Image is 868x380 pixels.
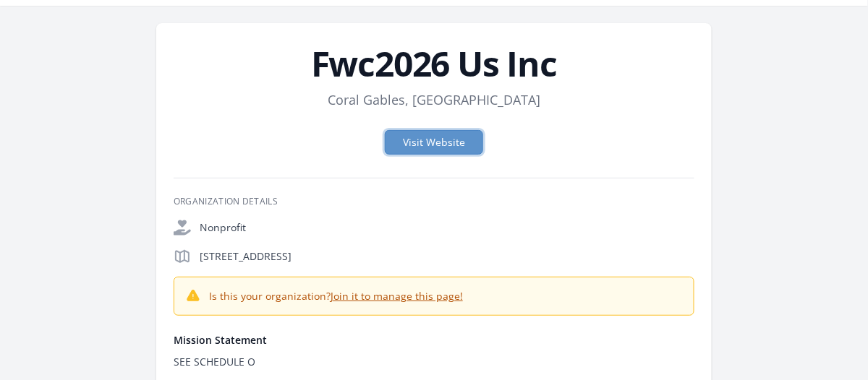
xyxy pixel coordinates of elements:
[174,46,694,81] h1: Fwc2026 Us Inc
[174,333,694,347] h4: Mission Statement
[385,130,483,155] a: Visit Website
[209,289,463,303] p: Is this your organization?
[328,90,540,110] dd: Coral Gables, [GEOGRAPHIC_DATA]
[200,249,694,264] p: [STREET_ADDRESS]
[174,353,694,371] div: SEE SCHEDULE O
[200,220,694,235] p: Nonprofit
[174,196,694,207] h3: Organization Details
[331,289,463,303] a: Join it to manage this page!​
